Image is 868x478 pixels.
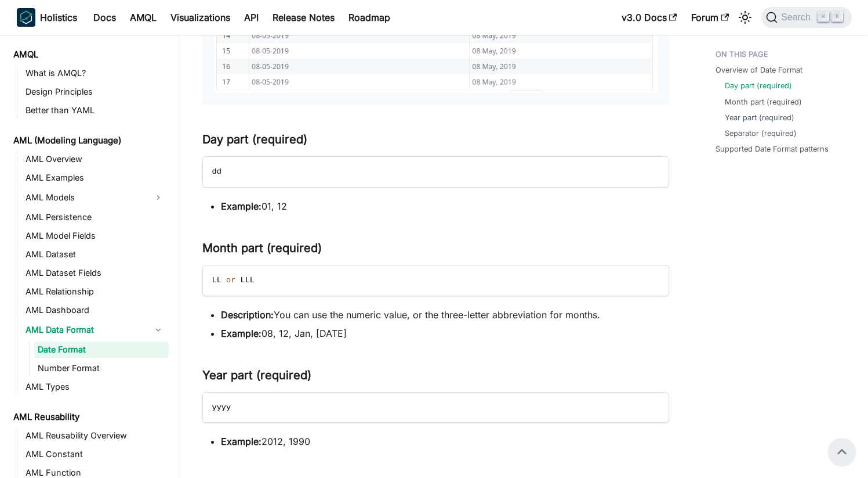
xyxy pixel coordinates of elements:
[40,10,77,24] b: Holistics
[34,360,169,376] a: Number Format
[164,8,237,27] a: Visualizations
[22,170,169,186] a: AML Examples
[725,96,802,107] a: Month part (required)
[10,46,169,63] a: AMQL
[221,199,669,213] li: 01, 12
[818,12,829,22] kbd: ⌘
[22,321,148,339] a: AML Data Format
[22,102,169,118] a: Better than YAML
[725,80,792,91] a: Day part (required)
[22,246,169,263] a: AML Dataset
[22,265,169,281] a: AML Dataset Fields
[241,276,255,285] span: LLL
[221,309,274,321] strong: Description:
[202,241,669,256] h3: Month part (required)
[342,8,397,27] a: Roadmap
[86,8,123,27] a: Docs
[212,167,221,176] span: dd
[17,8,35,27] img: Holistics
[22,151,169,167] a: AML Overview
[212,276,221,285] span: LL
[22,65,169,81] a: What is AMQL?
[22,379,169,395] a: AML Types
[34,342,169,358] a: Date Format
[221,434,669,448] li: 2012, 1990
[725,128,797,139] a: Separator (required)
[22,188,148,207] a: AML Models
[22,228,169,244] a: AML Model Fields
[736,8,754,27] button: Switch between dark and light mode (currently light mode)
[716,143,829,154] a: Supported Date Format patterns
[22,84,169,100] a: Design Principles
[226,276,235,285] span: or
[10,409,169,425] a: AML Reusability
[221,200,262,212] strong: Example:
[10,132,169,149] a: AML (Modeling Language)
[221,308,669,322] li: You can use the numeric value, or the three-letter abbreviation for months.
[22,446,169,462] a: AML Constant
[22,302,169,318] a: AML Dashboard
[202,132,669,147] h3: Day part (required)
[221,436,262,447] strong: Example:
[5,35,179,478] nav: Docs sidebar
[123,8,164,27] a: AMQL
[148,321,169,339] button: Collapse sidebar category 'AML Data Format'
[22,209,169,225] a: AML Persistence
[148,188,169,207] button: Expand sidebar category 'AML Models'
[761,7,851,28] button: Search (Command+K)
[684,8,736,27] a: Forum
[221,326,669,340] li: 08, 12, Jan, [DATE]
[716,64,802,76] a: Overview of Date Format
[266,8,342,27] a: Release Notes
[725,112,794,123] a: Year part (required)
[828,438,856,466] button: Scroll back to top
[22,427,169,444] a: AML Reusability Overview
[778,12,818,23] span: Search
[22,283,169,300] a: AML Relationship
[202,368,669,383] h3: Year part (required)
[221,328,262,339] strong: Example:
[615,8,684,27] a: v3.0 Docs
[212,403,231,412] span: yyyy
[237,8,266,27] a: API
[831,12,843,22] kbd: K
[17,8,77,27] a: HolisticsHolistics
